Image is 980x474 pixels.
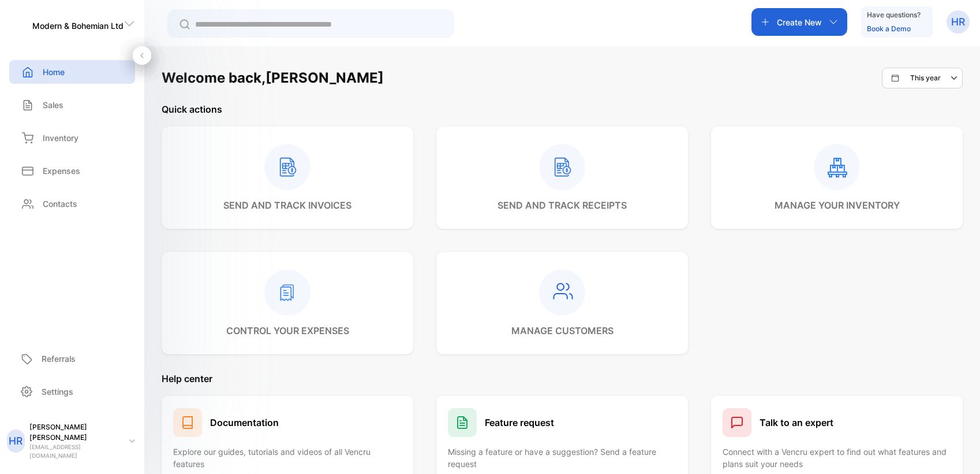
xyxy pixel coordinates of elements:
[882,68,963,88] button: This year
[760,416,833,429] h1: Talk to an expert
[29,422,120,443] p: [PERSON_NAME] [PERSON_NAME]
[226,324,349,338] p: control your expenses
[29,443,120,460] p: [EMAIL_ADDRESS][DOMAIN_NAME]
[448,446,676,470] p: Missing a feature or have a suggestion? Send a feature request
[867,9,921,21] p: Have questions?
[485,416,554,429] h1: Feature request
[43,66,65,78] p: Home
[9,434,23,449] p: HR
[9,15,27,32] img: logo
[32,20,124,32] p: Modern & Bohemian Ltd
[751,8,847,36] button: Create New
[162,372,963,386] p: Help center
[43,198,77,210] p: Contacts
[43,132,78,144] p: Inventory
[511,324,614,338] p: manage customers
[43,99,63,111] p: Sales
[951,14,965,29] p: HR
[223,198,351,212] p: send and track invoices
[723,446,951,470] p: Connect with a Vencru expert to find out what features and plans suit your needs
[498,198,627,212] p: send and track receipts
[910,73,941,83] p: This year
[43,165,80,177] p: Expenses
[173,446,402,470] p: Explore our guides, tutorials and videos of all Vencru features
[210,416,279,429] h1: Documentation
[775,198,900,212] p: manage your inventory
[162,68,384,88] h1: Welcome back, [PERSON_NAME]
[162,102,963,116] p: Quick actions
[42,353,76,365] p: Referrals
[947,8,970,36] button: HR
[867,24,911,33] a: Book a Demo
[777,16,822,28] p: Create New
[42,386,73,398] p: Settings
